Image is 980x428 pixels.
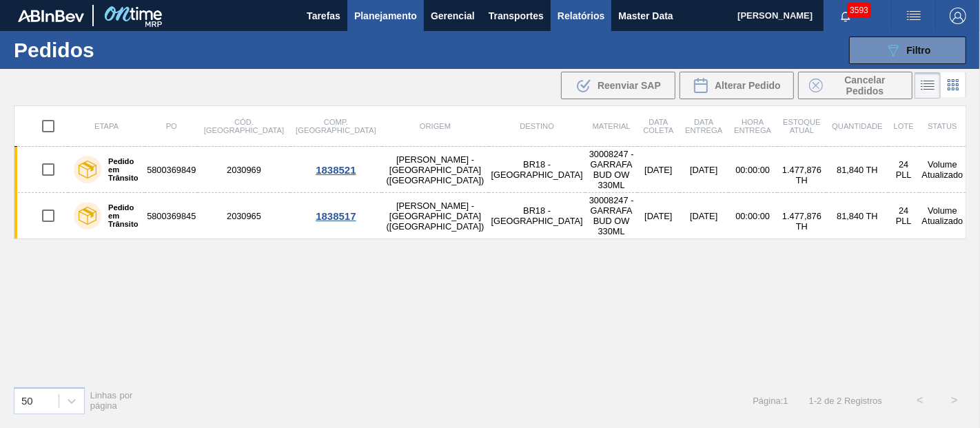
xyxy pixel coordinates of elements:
[292,210,380,222] div: 1838517
[14,193,966,239] a: Pedido em Trânsito58003698452030965[PERSON_NAME] - [GEOGRAPHIC_DATA] ([GEOGRAPHIC_DATA])BR18 - [G...
[21,395,33,407] div: 50
[685,118,722,134] span: Data entrega
[307,8,340,24] span: Tarefas
[915,72,941,99] div: Visão em Lista
[198,147,289,193] td: 2030969
[809,396,882,406] span: 1 - 2 de 2 Registros
[894,122,914,130] span: Lote
[489,193,585,239] td: BR18 - [GEOGRAPHIC_DATA]
[382,147,489,193] td: [PERSON_NAME] - [GEOGRAPHIC_DATA] ([GEOGRAPHIC_DATA])
[420,122,451,130] span: Origem
[832,122,882,130] span: Quantidade
[849,37,966,64] button: Filtro
[826,193,888,239] td: 81,840 TH
[520,122,554,130] span: Destino
[585,193,637,239] td: 30008247 - GARRAFA BUD OW 330ML
[734,118,771,134] span: Hora Entrega
[296,118,376,134] span: Comp. [GEOGRAPHIC_DATA]
[292,164,380,176] div: 1838521
[937,383,972,418] button: >
[847,3,871,18] span: 3593
[680,147,728,193] td: [DATE]
[919,147,966,193] td: Volume Atualizado
[598,80,661,91] span: Reenviar SAP
[828,74,901,96] span: Cancelar Pedidos
[382,193,489,239] td: [PERSON_NAME] - [GEOGRAPHIC_DATA] ([GEOGRAPHIC_DATA])
[166,122,177,130] span: PO
[826,147,888,193] td: 81,840 TH
[903,383,937,418] button: <
[145,147,198,193] td: 5800369849
[728,147,777,193] td: 00:00:00
[782,211,821,232] span: 1.477,876 TH
[824,6,868,26] button: Notificações
[715,80,781,91] span: Alterar Pedido
[637,147,680,193] td: [DATE]
[941,72,966,99] div: Visão em Cards
[101,203,139,228] label: Pedido em Trânsito
[753,396,788,406] span: Página : 1
[906,8,922,24] img: userActions
[198,193,289,239] td: 2030965
[585,147,637,193] td: 30008247 - GARRAFA BUD OW 330ML
[618,8,673,24] span: Master Data
[782,165,821,185] span: 1.477,876 TH
[18,10,84,22] img: TNhmsLtSVTkK8tSr43FrP2fwEKptu5GPRR3wAAAABJRU5ErkJggg==
[90,390,133,411] span: Linhas por página
[145,193,198,239] td: 5800369845
[94,122,119,130] span: Etapa
[888,147,919,193] td: 24 PLL
[680,72,794,99] div: Alterar Pedido
[431,8,475,24] span: Gerencial
[561,72,675,99] div: Reenviar SAP
[798,72,912,99] button: Cancelar Pedidos
[14,42,209,58] h1: Pedidos
[798,72,912,99] div: Cancelar Pedidos em Massa
[558,8,604,24] span: Relatórios
[593,122,631,130] span: Material
[919,193,966,239] td: Volume Atualizado
[950,8,966,24] img: Logout
[14,147,966,193] a: Pedido em Trânsito58003698492030969[PERSON_NAME] - [GEOGRAPHIC_DATA] ([GEOGRAPHIC_DATA])BR18 - [G...
[907,45,931,56] span: Filtro
[637,193,680,239] td: [DATE]
[728,193,777,239] td: 00:00:00
[101,157,139,182] label: Pedido em Trânsito
[489,147,585,193] td: BR18 - [GEOGRAPHIC_DATA]
[680,193,728,239] td: [DATE]
[354,8,417,24] span: Planejamento
[888,193,919,239] td: 24 PLL
[783,118,821,134] span: Estoque atual
[928,122,957,130] span: Status
[489,8,544,24] span: Transportes
[204,118,284,134] span: Cód. [GEOGRAPHIC_DATA]
[643,118,673,134] span: Data coleta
